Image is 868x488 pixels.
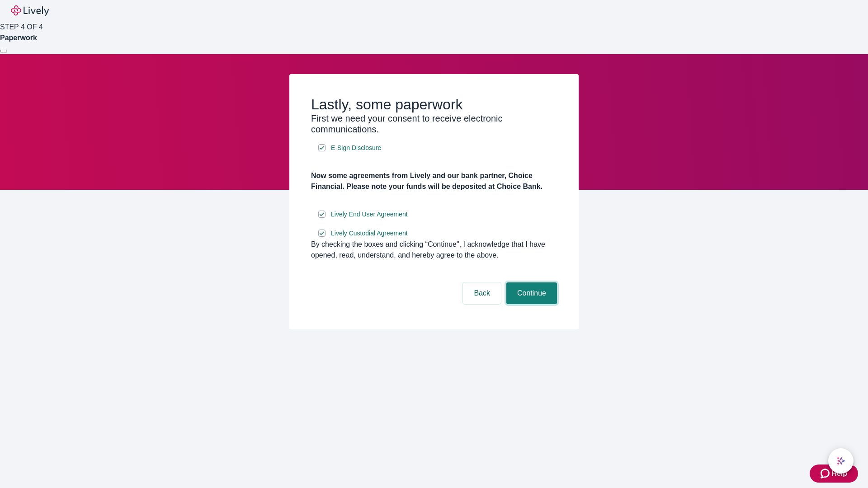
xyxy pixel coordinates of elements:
[311,113,557,135] h3: First we need your consent to receive electronic communications.
[821,468,831,479] svg: Zendesk support icon
[463,282,501,304] button: Back
[329,142,383,154] a: e-sign disclosure document
[810,465,858,483] button: Zendesk support iconHelp
[311,170,557,192] h4: Now some agreements from Lively and our bank partner, Choice Financial. Please note your funds wi...
[331,229,408,238] span: Lively Custodial Agreement
[828,448,854,474] button: chat
[329,209,410,220] a: e-sign disclosure document
[831,468,847,479] span: Help
[331,210,408,219] span: Lively End User Agreement
[329,228,410,239] a: e-sign disclosure document
[311,239,557,261] div: By checking the boxes and clicking “Continue", I acknowledge that I have opened, read, understand...
[506,282,557,304] button: Continue
[331,143,381,153] span: E-Sign Disclosure
[836,456,845,465] svg: Lively AI Assistant
[11,5,49,16] img: Lively
[311,96,557,113] h2: Lastly, some paperwork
